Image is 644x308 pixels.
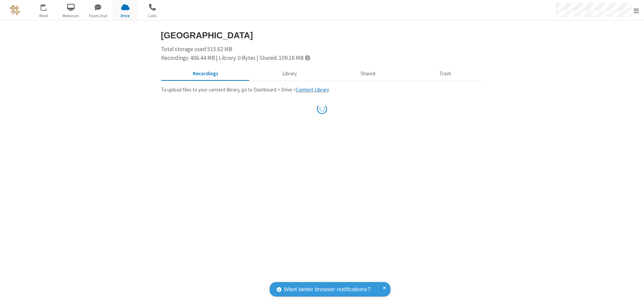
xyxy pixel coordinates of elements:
a: Content Library [296,86,329,93]
span: Totals displayed include files that have been moved to the trash. [305,55,310,61]
button: Trash [408,68,483,80]
p: To upload files to your content library, go to Dashboard > Drive > . [161,86,483,94]
span: Drive [113,13,138,19]
button: Recorded meetings [161,68,251,80]
div: Total storage used 515.62 MB [161,45,483,62]
button: Content library [250,68,329,80]
h3: [GEOGRAPHIC_DATA] [161,31,483,40]
iframe: Chat [627,291,639,303]
span: Meet [31,13,56,19]
span: Team Chat [86,13,111,19]
img: QA Selenium DO NOT DELETE OR CHANGE [10,5,20,15]
button: Shared during meetings [329,68,408,80]
span: Webinars [58,13,84,19]
span: Want better browser notifications? [284,285,370,294]
div: 1 [45,4,50,9]
div: Recordings: 406.44 MB | Library: 0 Bytes | Shared: 109.18 MB [161,54,483,63]
span: Calls [140,13,165,19]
